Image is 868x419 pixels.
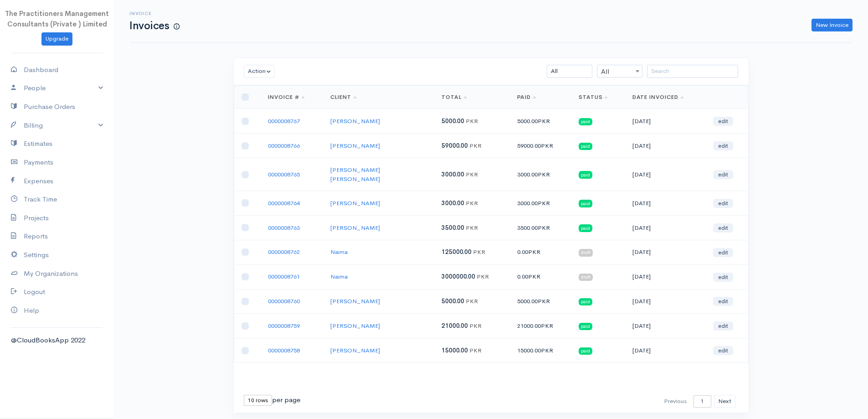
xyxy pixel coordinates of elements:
a: edit [713,321,733,331]
a: Client [330,93,357,101]
td: [DATE] [625,158,706,191]
td: 3000.00 [510,158,571,191]
span: paid [579,118,592,125]
span: 5000.00 [442,117,464,125]
span: PKR [541,142,553,150]
a: [PERSON_NAME] [330,142,380,150]
td: 3500.00 [510,215,571,240]
span: 125000.00 [442,248,472,256]
a: [PERSON_NAME] [330,347,380,354]
span: PKR [469,347,482,354]
a: 0000008762 [268,248,300,256]
span: PKR [466,224,478,232]
td: [DATE] [625,289,706,314]
span: PKR [541,322,553,330]
a: 0000008759 [268,322,300,330]
a: [PERSON_NAME] [330,117,380,125]
a: Naima [330,273,348,280]
td: [DATE] [625,264,706,289]
span: PKR [538,224,550,232]
td: 21000.00 [510,314,571,338]
h1: Invoices [129,20,180,31]
span: PKR [528,248,540,256]
span: 3000000.00 [442,273,475,280]
span: All [597,65,642,78]
a: Date Invoiced [632,93,684,101]
a: [PERSON_NAME] [330,199,380,207]
span: PKR [528,273,540,280]
span: draft [579,274,593,281]
span: PKR [541,347,553,354]
span: PKR [538,117,550,125]
span: PKR [473,248,485,256]
span: PKR [538,297,550,305]
span: The Practitioners Management Consultants (Private ) Limited [5,9,109,28]
td: 15000.00 [510,338,571,363]
td: [DATE] [625,240,706,264]
span: draft [579,249,593,256]
button: Next [714,395,735,408]
a: [PERSON_NAME] [330,224,380,232]
a: [PERSON_NAME] [330,322,380,330]
a: 0000008760 [268,297,300,305]
span: All [597,65,642,78]
td: 5000.00 [510,289,571,314]
input: Search [647,65,738,78]
span: paid [579,298,592,305]
a: 0000008761 [268,273,300,280]
span: 3000.00 [442,199,464,207]
a: [PERSON_NAME] [PERSON_NAME] [330,166,380,183]
div: per page [244,395,300,406]
td: [DATE] [625,215,706,240]
a: edit [713,141,733,150]
a: Invoice # [268,93,305,101]
a: edit [713,297,733,306]
button: Action [244,65,275,78]
td: [DATE] [625,314,706,338]
td: 59000.00 [510,134,571,158]
td: [DATE] [625,191,706,216]
a: 0000008758 [268,347,300,354]
span: 15000.00 [442,347,468,354]
span: 3500.00 [442,224,464,232]
a: [PERSON_NAME] [330,297,380,305]
a: 0000008763 [268,224,300,232]
td: [DATE] [625,134,706,158]
span: 59000.00 [442,142,468,150]
td: [DATE] [625,109,706,134]
span: How to create your first Invoice? [174,23,180,31]
span: paid [579,200,592,207]
a: Upgrade [41,32,72,46]
h6: Invoice [129,11,180,16]
span: 3000.00 [442,171,464,178]
a: edit [713,248,733,257]
span: PKR [469,322,482,330]
a: edit [713,170,733,179]
span: PKR [469,142,482,150]
a: edit [713,117,733,126]
a: 0000008765 [268,171,300,178]
a: 0000008766 [268,142,300,150]
span: PKR [538,171,550,178]
span: PKR [466,297,478,305]
span: PKR [538,199,550,207]
span: PKR [477,273,489,280]
td: 0.00 [510,264,571,289]
a: Paid [517,93,537,101]
span: paid [579,171,592,178]
a: edit [713,223,733,233]
a: edit [713,199,733,208]
a: New Invoice [812,19,853,32]
span: paid [579,224,592,232]
a: edit [713,273,733,282]
a: 0000008764 [268,199,300,207]
span: paid [579,323,592,330]
span: paid [579,347,592,355]
a: Total [442,93,467,101]
span: 5000.00 [442,297,464,305]
span: PKR [466,171,478,178]
a: Naima [330,248,348,256]
span: PKR [466,117,478,125]
a: 0000008767 [268,117,300,125]
span: PKR [466,199,478,207]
